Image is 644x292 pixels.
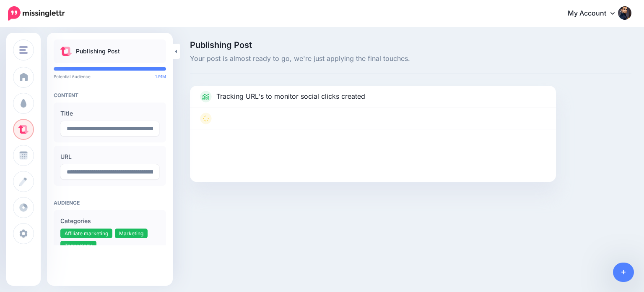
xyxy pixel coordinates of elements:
span: 1.91M [155,74,166,79]
a: My Account [559,3,631,24]
p: Potential Audience [54,74,166,79]
span: Marketing [119,230,143,237]
span: Publishing Post [190,41,631,49]
span: Your post is almost ready to go, we're just applying the final touches. [190,53,631,64]
p: Tracking URL's to monitor social clicks created [216,91,365,102]
label: Categories [60,216,159,226]
label: Title [60,108,159,118]
img: curate.png [60,47,72,56]
label: URL [60,152,159,162]
img: menu.png [19,46,28,54]
h4: Audience [54,200,166,206]
img: Missinglettr [8,6,65,21]
p: Publishing Post [76,46,120,56]
span: Technology [65,242,92,249]
h4: Content [54,92,166,98]
span: Affiliate marketing [65,230,108,237]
